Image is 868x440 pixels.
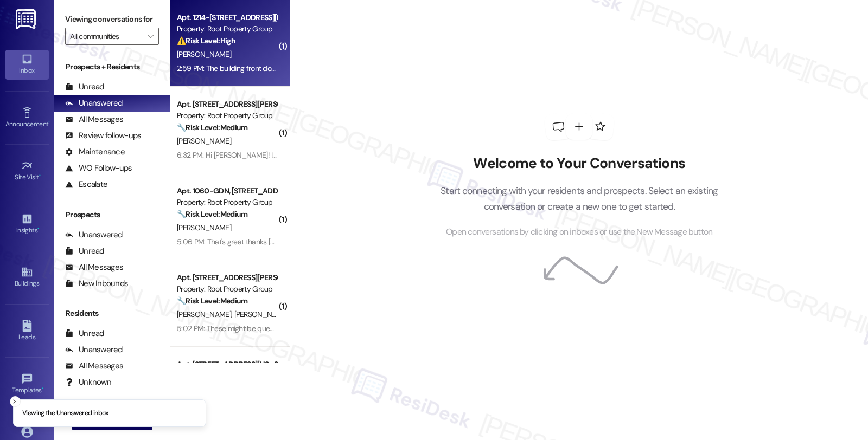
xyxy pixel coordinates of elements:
[65,98,123,109] div: Unanswered
[42,385,43,392] span: •
[177,110,277,121] div: Property: Root Property Group
[5,316,49,346] a: Leads
[65,114,123,125] div: All Messages
[177,49,231,59] span: [PERSON_NAME]
[177,12,277,23] div: Apt. 1214-[STREET_ADDRESS][PERSON_NAME]
[54,61,170,73] div: Prospects + Residents
[424,183,735,214] p: Start connecting with your residents and prospects. Select an existing conversation or create a n...
[10,396,21,407] button: Close toast
[65,245,104,257] div: Unread
[70,28,142,45] input: All communities
[54,308,170,319] div: Residents
[16,9,38,29] img: ResiDesk Logo
[65,130,141,141] div: Review follow-ups
[177,296,247,306] strong: 🔧 Risk Level: Medium
[177,272,277,283] div: Apt. [STREET_ADDRESS][PERSON_NAME]
[65,344,123,355] div: Unanswered
[177,309,234,319] span: [PERSON_NAME]
[65,229,123,241] div: Unanswered
[5,50,49,79] a: Inbox
[177,36,235,46] strong: ⚠️ Risk Level: High
[177,209,247,219] strong: 🔧 Risk Level: Medium
[177,63,278,73] div: 2:59 PM: The building front door
[177,185,277,197] div: Apt. 1060-GDN, [STREET_ADDRESS]
[65,179,107,190] div: Escalate
[148,32,154,41] i: 
[65,81,104,93] div: Unread
[5,210,49,239] a: Insights •
[5,157,49,186] a: Site Visit •
[39,172,41,179] span: •
[5,263,49,292] a: Buildings
[48,119,50,126] span: •
[177,23,277,35] div: Property: Root Property Group
[177,323,718,333] div: 5:02 PM: These might be questions for someone else, but we can't seem to increase the heat on the...
[177,283,277,295] div: Property: Root Property Group
[177,122,247,132] strong: 🔧 Risk Level: Medium
[177,223,231,232] span: [PERSON_NAME]
[446,225,712,239] span: Open conversations by clicking on inboxes or use the New Message button
[65,11,159,28] label: Viewing conversations for
[65,163,132,174] div: WO Follow-ups
[5,370,49,399] a: Templates •
[234,309,292,319] span: [PERSON_NAME]
[37,225,39,232] span: •
[54,209,170,221] div: Prospects
[65,278,128,289] div: New Inbounds
[424,155,735,172] h2: Welcome to Your Conversations
[65,360,123,372] div: All Messages
[65,377,111,388] div: Unknown
[177,197,277,208] div: Property: Root Property Group
[177,136,231,146] span: [PERSON_NAME]
[22,409,108,418] p: Viewing the Unanswered inbox
[177,99,277,110] div: Apt. [STREET_ADDRESS][PERSON_NAME]
[65,262,123,273] div: All Messages
[177,359,277,370] div: Apt. [STREET_ADDRESS][US_STATE]
[65,146,125,158] div: Maintenance
[65,328,104,339] div: Unread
